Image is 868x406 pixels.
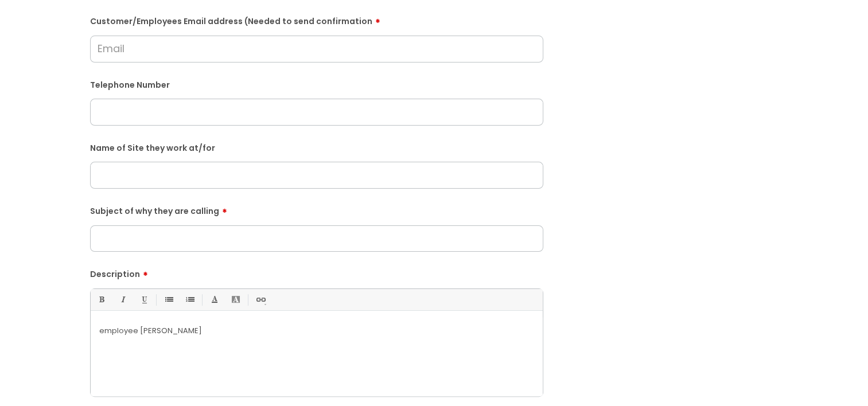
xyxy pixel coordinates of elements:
a: 1. Ordered List (Ctrl-Shift-8) [182,292,197,307]
label: Telephone Number [90,78,543,90]
a: Back Color [228,292,243,307]
label: Description [90,266,543,279]
p: employee [PERSON_NAME] [99,326,534,336]
a: Bold (Ctrl-B) [94,292,108,307]
label: Customer/Employees Email address (Needed to send confirmation [90,13,543,26]
a: • Unordered List (Ctrl-Shift-7) [161,292,176,307]
a: Font Color [207,292,221,307]
label: Subject of why they are calling [90,202,543,216]
a: Underline(Ctrl-U) [137,292,151,307]
a: Italic (Ctrl-I) [115,292,130,307]
label: Name of Site they work at/for [90,141,543,153]
input: Email [90,36,543,62]
a: Link [253,292,267,307]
